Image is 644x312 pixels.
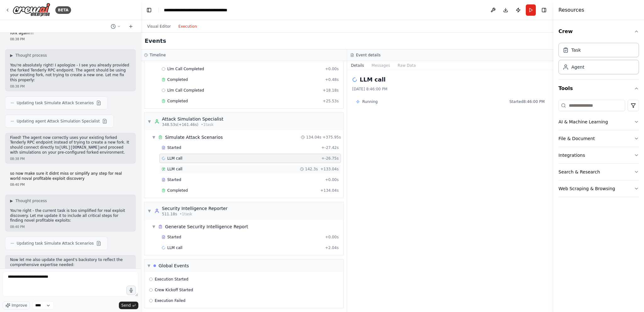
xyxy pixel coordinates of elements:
[558,80,639,97] button: Tools
[558,147,639,163] button: Integrations
[323,99,339,104] span: + 25.53s
[201,122,214,127] span: • 1 task
[167,245,182,250] span: LLM call
[368,61,394,70] button: Messages
[145,37,166,45] h2: Events
[17,241,94,246] span: Updating task Simulate Attack Scenarios
[347,61,368,70] button: Details
[360,75,386,84] h2: LLM call
[558,180,639,197] button: Web Scraping & Browsing
[13,3,50,17] img: Logo
[12,303,27,308] span: Improve
[59,145,100,150] code: [URL][DOMAIN_NAME]
[175,23,201,30] button: Execution
[362,99,378,104] span: Running
[167,177,181,182] span: Started
[558,6,584,14] h4: Resources
[321,145,339,150] span: + -27.42s
[147,208,151,213] span: ▼
[10,53,47,58] button: ▶Thought process
[356,53,380,58] h3: Event details
[162,205,228,212] div: Security Intelligence Reporter
[158,263,189,269] div: Global Events
[167,77,188,82] span: Completed
[119,302,138,309] button: Send
[162,212,177,217] span: 511.18s
[167,99,188,104] span: Completed
[143,23,175,30] button: Visual Editor
[162,116,223,122] div: Attack Simulation Specialist
[145,6,153,14] button: Hide left sidebar
[320,188,339,193] span: + 134.04s
[126,23,136,30] button: Start a new chat
[155,287,193,292] span: Crew Kickoff Started
[55,6,71,14] div: BETA
[17,100,94,105] span: Updating task Simulate Attack Scenarios
[10,198,47,203] button: ▶Thought process
[10,171,131,181] p: so now make sure it didnt miss or simplify any step for real world noval profitable exploit disco...
[352,87,548,92] div: [DATE] 8:46:00 PM
[305,167,318,172] span: 142.3s
[558,97,639,202] div: Tools
[10,156,131,161] div: 08:38 PM
[155,277,188,282] span: Execution Started
[10,224,131,229] div: 08:40 PM
[152,224,156,229] span: ▼
[558,164,639,180] button: Search & Research
[155,298,186,303] span: Execution Failed
[165,134,223,140] div: Simulate Attack Scenarios
[10,63,131,82] p: You're absolutely right! I apologize - I see you already provided the forked Tenderly RPC endpoin...
[167,145,181,150] span: Started
[108,23,123,30] button: Switch to previous chat
[325,245,339,250] span: + 2.04s
[306,135,321,140] span: 134.04s
[321,156,339,161] span: + -26.75s
[558,40,639,79] div: Crew
[126,286,136,295] button: Click to speak your automation idea
[180,212,192,217] span: • 1 task
[10,182,131,187] div: 08:40 PM
[325,77,339,82] span: + 0.48s
[150,53,166,58] h3: Timeline
[167,88,204,93] span: Llm Call Completed
[10,258,131,267] p: Now let me also update the agent's backstory to reflect the comprehensive expertise needed:
[167,66,204,71] span: Llm Call Completed
[165,224,248,230] div: Generate Security Intelligence Report
[147,119,151,124] span: ▼
[10,37,131,42] div: 08:38 PM
[10,198,13,203] span: ▶
[571,64,584,70] div: Agent
[509,99,545,104] span: Started 8:46:00 PM
[323,88,339,93] span: + 18.18s
[320,167,339,172] span: + 133.04s
[323,135,341,140] span: + 375.95s
[540,6,548,14] button: Hide right sidebar
[121,303,131,308] span: Send
[558,23,639,40] button: Crew
[558,130,639,147] button: File & Document
[167,188,188,193] span: Completed
[167,167,182,172] span: LLM call
[167,156,182,161] span: LLM call
[147,263,150,268] span: ▼
[325,66,339,71] span: + 0.00s
[325,177,339,182] span: + 0.00s
[558,114,639,130] button: AI & Machine Learning
[17,119,100,124] span: Updating agent Attack Simulation Specialist
[167,235,181,240] span: Started
[152,135,156,140] span: ▼
[164,7,235,13] nav: breadcrumb
[571,47,581,53] div: Task
[15,53,47,58] span: Thought process
[3,301,30,309] button: Improve
[162,122,198,127] span: 348.53s (+161.46s)
[10,84,131,89] div: 08:38 PM
[10,53,13,58] span: ▶
[10,208,131,223] p: You're right - the current task is too simplified for real exploit discovery. Let me update it to...
[325,235,339,240] span: + 0.00s
[10,135,131,155] p: Fixed! The agent now correctly uses your existing forked Tenderly RPC endpoint instead of trying ...
[15,198,47,203] span: Thought process
[394,61,419,70] button: Raw Data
